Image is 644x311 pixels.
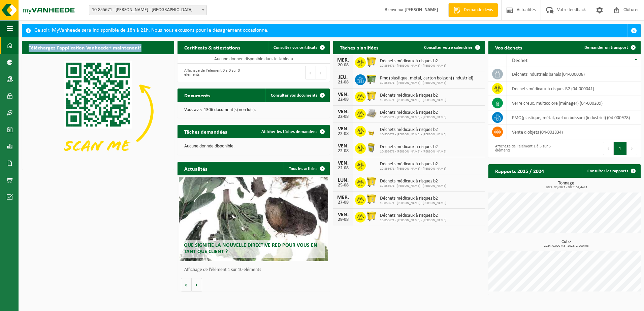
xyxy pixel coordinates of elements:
[366,108,377,119] img: LP-PA-00000-WDN-11
[316,66,326,79] button: Next
[405,7,438,12] strong: [PERSON_NAME]
[380,196,446,201] span: Déchets médicaux à risques b2
[336,126,350,132] div: VEN.
[366,211,377,222] img: WB-0770-HPE-YW-14
[492,240,641,248] h3: Cube
[448,3,498,17] a: Demande devis
[603,142,614,155] button: Previous
[336,217,350,222] div: 29-08
[492,186,641,189] span: 2024: 90,682 t - 2025: 54,449 t
[366,73,377,85] img: WB-1100-HPE-GN-50
[380,218,446,222] span: 10-855671 - [PERSON_NAME] - [PERSON_NAME]
[512,58,527,63] span: Déchet
[34,24,627,37] div: Ce soir, MyVanheede sera indisponible de 18h à 21h. Nous nous excusons pour le désagrément occasi...
[336,212,350,217] div: VEN.
[380,167,446,171] span: 10-855671 - [PERSON_NAME] - [PERSON_NAME]
[265,89,329,102] a: Consulter vos documents
[273,45,317,50] span: Consulter vos certificats
[380,127,446,133] span: Déchets médicaux à risques b2
[336,114,350,119] div: 22-08
[380,162,446,167] span: Déchets médicaux à risques b2
[336,58,350,63] div: MER.
[333,41,385,54] h2: Tâches planifiées
[179,177,328,261] a: Que signifie la nouvelle directive RED pour vous en tant que client ?
[178,89,217,102] h2: Documents
[22,54,174,168] img: Download de VHEPlus App
[380,93,446,98] span: Déchets médicaux à risques b2
[380,110,446,115] span: Déchets médicaux à risques b2
[336,149,350,153] div: 22-08
[22,41,148,54] h2: Téléchargez l'application Vanheede+ maintenant!
[336,178,350,183] div: LUN.
[336,183,350,188] div: 25-08
[380,179,446,184] span: Déchets médicaux à risques b2
[380,64,446,68] span: 10-855671 - [PERSON_NAME] - [PERSON_NAME]
[305,66,316,79] button: Previous
[336,195,350,200] div: MER.
[336,161,350,166] div: VEN.
[366,56,377,68] img: WB-0770-HPE-YW-14
[380,59,446,64] span: Déchets médicaux à risques b2
[380,76,473,81] span: Pmc (plastique, métal, carton boisson) (industriel)
[89,5,207,15] span: 10-855671 - CHU HELORA - JOLIMONT KENNEDY - MONS
[614,142,627,155] button: 1
[192,278,202,291] button: Volgende
[256,125,329,138] a: Afficher les tâches demandées
[336,143,350,149] div: VEN.
[336,63,350,68] div: 20-08
[178,54,330,64] td: Aucune donnée disponible dans le tableau
[366,142,377,153] img: LP-SB-00045-CRB-21
[336,166,350,171] div: 22-08
[380,144,446,150] span: Déchets médicaux à risques b2
[184,144,323,149] p: Aucune donnée disponible.
[366,176,377,188] img: WB-0770-HPE-YW-14
[184,268,326,272] p: Affichage de l'élément 1 sur 10 éléments
[336,132,350,136] div: 22-08
[492,141,561,156] div: Affichage de l'élément 1 à 5 sur 5 éléments
[366,91,377,102] img: WB-0770-HPE-YW-14
[380,98,446,102] span: 10-855671 - [PERSON_NAME] - [PERSON_NAME]
[462,7,494,13] span: Demande devis
[582,164,640,178] a: Consulter les rapports
[627,142,637,155] button: Next
[178,125,234,138] h2: Tâches demandées
[380,115,446,119] span: 10-855671 - [PERSON_NAME] - [PERSON_NAME]
[507,96,641,110] td: verre creux, multicolore (ménager) (04-000209)
[178,41,247,54] h2: Certificats & attestations
[507,110,641,125] td: PMC (plastique, métal, carton boisson) (industriel) (04-000978)
[178,162,214,175] h2: Actualités
[584,45,628,50] span: Demander un transport
[507,67,641,81] td: déchets industriels banals (04-000008)
[284,162,329,175] a: Tous les articles
[380,201,446,205] span: 10-855671 - [PERSON_NAME] - [PERSON_NAME]
[488,164,551,177] h2: Rapports 2025 / 2024
[424,45,473,50] span: Consulter votre calendrier
[492,244,641,248] span: 2024: 0,000 m3 - 2025: 2,200 m3
[336,200,350,205] div: 27-08
[507,125,641,139] td: vente d'objets (04-001834)
[336,92,350,97] div: VEN.
[184,108,323,112] p: Vous avez 1306 document(s) non lu(s).
[380,150,446,154] span: 10-855671 - [PERSON_NAME] - [PERSON_NAME]
[336,80,350,85] div: 21-08
[184,243,317,254] span: Que signifie la nouvelle directive RED pour vous en tant que client ?
[268,41,329,54] a: Consulter vos certificats
[579,41,640,54] a: Demander un transport
[261,130,317,134] span: Afficher les tâches demandées
[507,81,641,96] td: déchets médicaux à risques B2 (04-000041)
[181,65,250,80] div: Affichage de l'élément 0 à 0 sur 0 éléments
[336,109,350,114] div: VEN.
[380,184,446,188] span: 10-855671 - [PERSON_NAME] - [PERSON_NAME]
[89,5,206,15] span: 10-855671 - CHU HELORA - JOLIMONT KENNEDY - MONS
[366,125,377,136] img: LP-SB-00030-HPE-C6
[419,41,484,54] a: Consulter votre calendrier
[366,194,377,205] img: WB-0770-HPE-YW-14
[336,97,350,102] div: 22-08
[336,75,350,80] div: JEU.
[380,81,473,85] span: 10-855671 - [PERSON_NAME] - [PERSON_NAME]
[380,133,446,137] span: 10-855671 - [PERSON_NAME] - [PERSON_NAME]
[380,213,446,218] span: Déchets médicaux à risques b2
[181,278,192,291] button: Vorige
[492,181,641,189] h3: Tonnage
[488,41,529,54] h2: Vos déchets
